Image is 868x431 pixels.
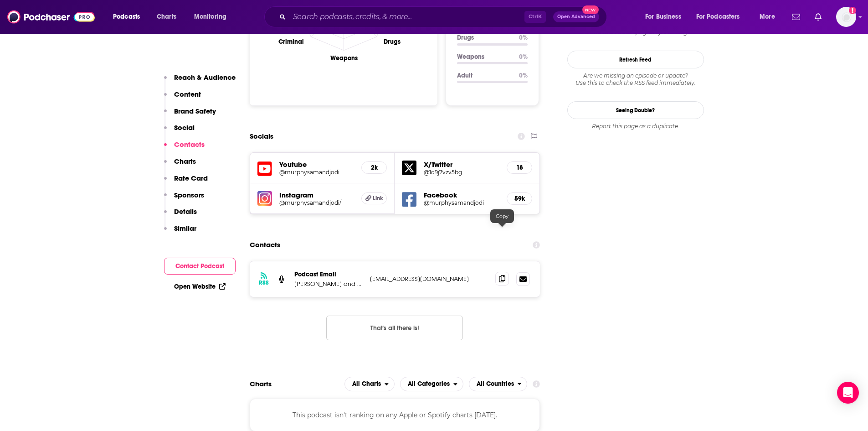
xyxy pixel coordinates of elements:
[279,199,354,206] a: @murphysamandjodi/
[164,73,236,90] button: Reach & Audience
[250,128,273,145] h2: Socials
[164,107,216,124] button: Brand Safety
[514,164,524,171] h5: 18
[567,101,704,119] a: Seeing Double?
[250,379,272,388] h2: Charts
[408,381,450,387] span: All Categories
[837,382,859,404] div: Open Intercom Messenger
[164,191,204,208] button: Sponsors
[361,192,387,204] a: Link
[174,140,205,149] p: Contacts
[279,191,354,199] h5: Instagram
[174,157,196,166] p: Charts
[164,157,196,174] button: Charts
[849,7,856,14] svg: Add a profile image
[151,10,182,24] a: Charts
[157,10,176,23] span: Charts
[469,377,528,391] button: open menu
[836,7,856,27] button: Show profile menu
[164,224,196,241] button: Similar
[326,316,463,340] button: Nothing here.
[567,51,704,68] button: Refresh Feed
[107,10,152,24] button: open menu
[760,10,775,23] span: More
[836,7,856,27] img: User Profile
[370,275,488,283] p: [EMAIL_ADDRESS][DOMAIN_NAME]
[400,377,463,391] button: open menu
[294,270,363,278] p: Podcast Email
[279,169,354,176] a: @murphysamandjodi
[373,195,383,202] span: Link
[477,381,514,387] span: All Countries
[457,72,512,79] p: Adult
[645,10,681,23] span: For Business
[352,381,381,387] span: All Charts
[164,207,197,224] button: Details
[457,34,512,42] p: Drugs
[582,5,599,14] span: New
[294,280,363,288] p: [PERSON_NAME] and [PERSON_NAME]
[690,10,753,24] button: open menu
[557,15,595,19] span: Open Advanced
[7,8,95,26] img: Podchaser - Follow, Share and Rate Podcasts
[836,7,856,27] span: Logged in as hjones
[289,10,524,24] input: Search podcasts, credits, & more...
[174,123,195,132] p: Social
[639,10,693,24] button: open menu
[174,207,197,216] p: Details
[257,191,272,206] img: iconImage
[753,10,786,24] button: open menu
[490,209,514,223] div: Copy
[344,377,395,391] h2: Platforms
[164,90,201,107] button: Content
[174,107,216,115] p: Brand Safety
[519,53,528,61] p: 0 %
[164,258,236,275] button: Contact Podcast
[174,224,196,233] p: Similar
[514,195,524,203] h5: 59k
[519,34,528,42] p: 0 %
[469,377,528,391] h2: Countries
[344,377,395,391] button: open menu
[567,123,704,130] div: Report this page as a duplicate.
[174,174,208,182] p: Rate Card
[164,123,195,140] button: Social
[424,199,499,206] a: @murphysamandjodi
[519,72,528,79] p: 0 %
[696,10,740,23] span: For Podcasters
[369,164,379,171] h5: 2k
[164,140,205,157] button: Contacts
[553,11,599,22] button: Open AdvancedNew
[424,191,499,199] h5: Facebook
[811,9,825,25] a: Show notifications dropdown
[384,38,401,46] text: Drugs
[788,9,804,25] a: Show notifications dropdown
[174,191,204,199] p: Sponsors
[567,72,704,87] div: Are we missing an episode or update? Use this to check the RSS feed immediately.
[524,11,546,23] span: Ctrl K
[250,236,280,254] h2: Contacts
[400,377,463,391] h2: Categories
[174,73,236,82] p: Reach & Audience
[188,10,238,24] button: open menu
[279,160,354,169] h5: Youtube
[113,10,140,23] span: Podcasts
[164,174,208,191] button: Rate Card
[424,169,499,176] a: @1q9j7vzv5bg
[174,283,226,291] a: Open Website
[330,54,357,62] text: Weapons
[174,90,201,99] p: Content
[424,160,499,169] h5: X/Twitter
[278,38,303,46] text: Criminal
[273,6,616,27] div: Search podcasts, credits, & more...
[457,53,512,61] p: Weapons
[259,279,269,286] h3: RSS
[194,10,226,23] span: Monitoring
